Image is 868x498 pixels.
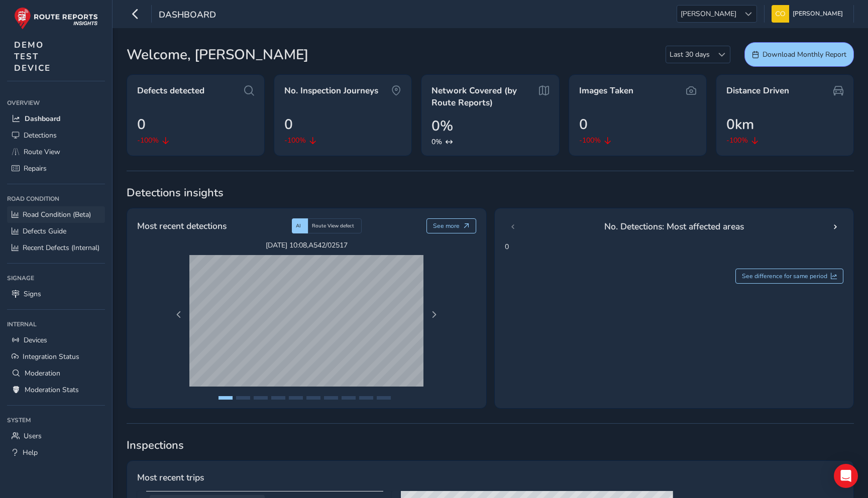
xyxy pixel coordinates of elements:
span: See more [433,222,460,230]
span: Route View defect [312,222,354,229]
span: 0km [726,114,754,135]
button: Page 3 [254,396,268,400]
span: No. Inspection Journeys [284,85,378,97]
button: Download Monthly Report [744,42,854,67]
span: 0% [431,137,442,147]
span: Inspections [127,438,854,453]
div: Overview [7,95,105,110]
span: Users [24,431,42,441]
span: AI [296,222,301,229]
span: 0 [284,114,293,135]
button: See difference for same period [735,269,844,284]
button: [PERSON_NAME] [772,5,846,23]
a: Devices [7,332,105,348]
button: Next Page [427,308,441,322]
span: Welcome, [PERSON_NAME] [127,44,308,65]
span: Road Condition (Beta) [23,210,91,219]
a: Road Condition (Beta) [7,206,105,223]
a: Detections [7,127,105,144]
span: Detections [24,131,57,140]
a: Defects Guide [7,223,105,239]
span: [DATE] 10:08 , A542/02517 [189,240,423,250]
div: 0 [494,208,854,409]
button: Previous Page [172,308,186,322]
span: Moderation Stats [25,385,79,395]
div: AI [292,218,308,233]
img: diamond-layout [772,5,789,23]
span: 0 [137,114,146,135]
span: Recent Defects (Internal) [23,243,99,253]
span: DEMO TEST DEVICE [14,39,51,74]
img: rr logo [14,7,98,30]
span: Dashboard [159,9,216,23]
button: Page 6 [306,396,320,400]
span: See difference for same period [742,272,827,280]
span: Distance Driven [726,85,789,97]
button: Page 5 [289,396,303,400]
span: -100% [579,135,601,146]
span: Defects Guide [23,226,66,236]
span: Route View [24,147,60,157]
div: System [7,413,105,428]
button: Page 1 [219,396,233,400]
div: Internal [7,317,105,332]
span: [PERSON_NAME] [793,5,843,23]
a: Integration Status [7,348,105,365]
span: Help [23,448,38,457]
span: Download Monthly Report [763,50,846,59]
span: Devices [24,335,47,345]
button: Page 7 [324,396,338,400]
a: Dashboard [7,110,105,127]
span: -100% [284,135,306,146]
span: Defects detected [137,85,204,97]
a: Moderation Stats [7,382,105,398]
a: Route View [7,144,105,160]
a: Recent Defects (Internal) [7,239,105,256]
span: Most recent detections [137,219,227,232]
span: Network Covered (by Route Reports) [431,85,537,108]
button: Page 8 [342,396,356,400]
button: See more [426,218,476,233]
button: Page 9 [359,396,373,400]
button: Page 4 [271,396,285,400]
span: Most recent trips [137,471,204,484]
div: Open Intercom Messenger [834,464,858,488]
span: -100% [726,135,748,146]
button: Page 2 [236,396,250,400]
div: Signage [7,271,105,286]
div: Route View defect [308,218,362,233]
span: No. Detections: Most affected areas [604,220,744,233]
a: Users [7,428,105,444]
span: Last 30 days [666,46,713,63]
span: -100% [137,135,159,146]
span: Detections insights [127,185,854,200]
span: [PERSON_NAME] [677,6,740,22]
a: Repairs [7,160,105,177]
span: 0 [579,114,588,135]
span: Signs [24,289,41,299]
a: Help [7,444,105,461]
span: Dashboard [25,114,60,123]
span: Images Taken [579,85,633,97]
span: Integration Status [23,352,79,361]
button: Page 10 [377,396,391,400]
span: 0% [431,115,453,137]
a: Moderation [7,365,105,382]
div: Road Condition [7,191,105,206]
a: Signs [7,286,105,302]
span: Repairs [24,164,47,173]
span: Moderation [25,368,60,378]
